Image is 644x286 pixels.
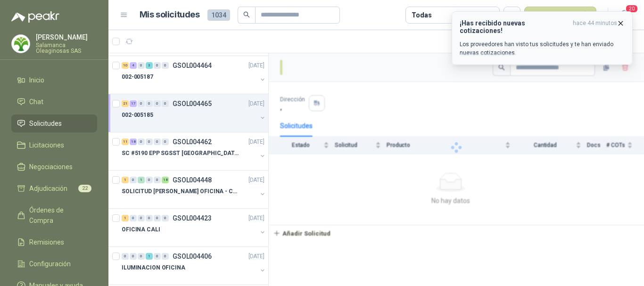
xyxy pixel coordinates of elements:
[122,215,129,221] div: 1
[140,8,200,22] h1: Mis solicitudes
[11,11,59,23] img: Logo peakr
[122,253,129,260] div: 0
[625,4,638,13] span: 20
[122,100,129,107] div: 21
[524,7,596,24] button: Nueva solicitud
[122,263,185,272] p: ILUMINACION OFICINA
[460,40,625,57] p: Los proveedores han visto tus solicitudes y te han enviado nuevas cotizaciones.
[162,62,169,69] div: 0
[29,118,62,129] span: Solicitudes
[130,62,137,69] div: 4
[146,139,153,145] div: 0
[29,183,67,194] span: Adjudicación
[146,177,153,183] div: 0
[248,176,264,185] p: [DATE]
[130,253,137,260] div: 0
[11,136,97,154] a: Licitaciones
[78,185,91,192] span: 22
[138,62,145,69] div: 0
[29,140,64,150] span: Licitaciones
[12,35,30,53] img: Company Logo
[248,214,264,223] p: [DATE]
[173,215,212,221] p: GSOL004423
[122,187,239,196] p: SOLICITUD [PERSON_NAME] OFICINA - CALI
[616,7,633,24] button: 20
[29,75,44,85] span: Inicio
[11,114,97,132] a: Solicitudes
[173,139,212,145] p: GSOL004462
[29,162,73,172] span: Negociaciones
[154,139,161,145] div: 0
[11,71,97,89] a: Inicio
[36,34,97,41] p: [PERSON_NAME]
[162,177,169,183] div: 18
[122,98,266,128] a: 21 17 0 0 0 0 GSOL004465[DATE] 002-005185
[162,215,169,221] div: 0
[173,177,212,183] p: GSOL004448
[154,253,161,260] div: 0
[122,73,153,82] p: 002-005187
[122,139,129,145] div: 11
[138,177,145,183] div: 1
[573,19,617,34] span: hace 44 minutos
[248,138,264,147] p: [DATE]
[138,100,145,107] div: 0
[122,212,266,243] a: 1 0 0 0 0 0 GSOL004423[DATE] OFICINA CALI
[11,201,97,229] a: Órdenes de Compra
[162,100,169,107] div: 0
[122,136,266,166] a: 11 18 0 0 0 0 GSOL004462[DATE] SC #5190 EPP SGSST [GEOGRAPHIC_DATA]
[248,61,264,70] p: [DATE]
[138,215,145,221] div: 0
[162,253,169,260] div: 0
[154,62,161,69] div: 0
[146,62,153,69] div: 3
[29,237,64,247] span: Remisiones
[11,233,97,251] a: Remisiones
[11,93,97,111] a: Chat
[146,215,153,221] div: 0
[29,259,71,269] span: Configuración
[36,42,97,54] p: Salamanca Oleaginosas SAS
[122,149,239,158] p: SC #5190 EPP SGSST [GEOGRAPHIC_DATA]
[173,100,212,107] p: GSOL004465
[146,100,153,107] div: 0
[412,10,431,20] div: Todas
[138,253,145,260] div: 0
[173,253,212,260] p: GSOL004406
[29,97,43,107] span: Chat
[130,139,137,145] div: 18
[207,9,230,21] span: 1034
[11,158,97,176] a: Negociaciones
[130,215,137,221] div: 0
[130,177,137,183] div: 0
[122,111,153,120] p: 002-005185
[122,60,266,90] a: 10 4 0 3 0 0 GSOL004464[DATE] 002-005187
[154,100,161,107] div: 0
[154,177,161,183] div: 0
[122,225,160,234] p: OFICINA CALI
[146,253,153,260] div: 1
[452,11,633,65] button: ¡Has recibido nuevas cotizaciones!hace 44 minutos Los proveedores han visto tus solicitudes y te ...
[11,255,97,273] a: Configuración
[122,62,129,69] div: 10
[122,177,129,183] div: 1
[29,205,88,226] span: Órdenes de Compra
[162,139,169,145] div: 0
[138,139,145,145] div: 0
[122,251,266,281] a: 0 0 0 1 0 0 GSOL004406[DATE] ILUMINACION OFICINA
[11,180,97,197] a: Adjudicación22
[248,252,264,261] p: [DATE]
[173,62,212,69] p: GSOL004464
[154,215,161,221] div: 0
[122,174,266,204] a: 1 0 1 0 0 18 GSOL004448[DATE] SOLICITUD [PERSON_NAME] OFICINA - CALI
[243,11,250,18] span: search
[248,99,264,108] p: [DATE]
[130,100,137,107] div: 17
[460,19,569,34] h3: ¡Has recibido nuevas cotizaciones!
